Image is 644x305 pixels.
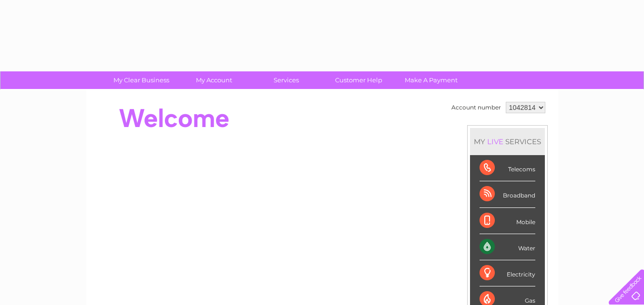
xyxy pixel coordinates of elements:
a: Make A Payment [392,71,470,89]
div: LIVE [485,137,505,146]
a: Services [247,71,326,89]
div: MY SERVICES [470,128,545,155]
div: Electricity [480,260,535,286]
div: Mobile [480,208,535,234]
a: Customer Help [319,71,398,89]
div: Broadband [480,181,535,207]
a: My Account [174,71,253,89]
td: Account number [449,99,503,116]
div: Water [480,234,535,260]
a: My Clear Business [102,71,181,89]
div: Telecoms [480,155,535,181]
